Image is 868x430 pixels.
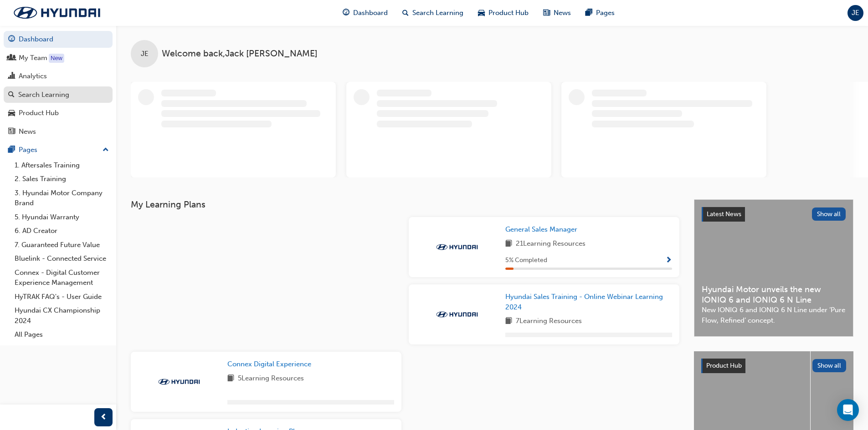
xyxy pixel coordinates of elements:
span: Show Progress [665,257,672,265]
span: car-icon [8,109,15,117]
span: General Sales Manager [505,225,577,233]
span: Hyundai Sales Training - Online Webinar Learning 2024 [505,293,663,311]
span: up-icon [103,144,109,156]
span: 5 Learning Resources [238,373,304,384]
a: Dashboard [4,31,113,48]
div: Tooltip anchor [49,54,64,63]
span: book-icon [505,316,512,327]
span: 5 % Completed [505,255,547,266]
a: All Pages [11,328,113,342]
span: Search Learning [412,8,463,18]
a: HyTRAK FAQ's - User Guide [11,290,113,304]
span: 21 Learning Resources [516,238,586,250]
span: Product Hub [706,362,742,369]
div: Open Intercom Messenger [837,399,859,421]
button: Show all [812,207,846,221]
a: My Team [4,50,113,66]
a: Connex Digital Experience [227,359,315,369]
span: guage-icon [8,35,15,44]
div: Search Learning [18,90,69,100]
span: Product Hub [488,8,529,18]
span: guage-icon [343,7,349,19]
span: news-icon [8,128,15,136]
a: News [4,123,113,140]
a: 5. Hyundai Warranty [11,210,113,224]
span: car-icon [478,7,485,19]
span: news-icon [543,7,550,19]
span: Dashboard [353,8,388,18]
a: Latest NewsShow allHyundai Motor unveils the new IONIQ 6 and IONIQ 6 N LineNew IONIQ 6 and IONIQ ... [694,199,853,337]
a: Search Learning [4,86,113,103]
img: Trak [5,3,109,22]
span: 7 Learning Resources [516,316,582,327]
a: Analytics [4,68,113,85]
a: 6. AD Creator [11,224,113,238]
a: car-iconProduct Hub [471,4,536,22]
span: pages-icon [8,146,15,154]
button: Show all [812,359,847,372]
a: 1. Aftersales Training [11,158,113,172]
button: Show Progress [665,255,672,266]
a: 3. Hyundai Motor Company Brand [11,186,113,210]
a: Hyundai CX Championship 2024 [11,304,113,328]
div: News [19,126,36,137]
span: prev-icon [100,412,107,423]
a: Product Hub [4,105,113,121]
a: pages-iconPages [578,4,622,22]
div: My Team [19,53,47,63]
span: Connex Digital Experience [227,360,311,368]
span: Latest News [707,210,741,218]
img: Trak [154,377,204,386]
span: Welcome back , Jack [PERSON_NAME] [162,49,318,59]
span: chart-icon [8,72,15,81]
span: Hyundai Motor unveils the new IONIQ 6 and IONIQ 6 N Line [702,284,846,305]
button: Pages [4,142,113,158]
div: Product Hub [19,108,59,118]
a: Product HubShow all [701,359,846,373]
span: people-icon [8,54,15,62]
span: search-icon [8,91,15,99]
a: news-iconNews [536,4,578,22]
h3: My Learning Plans [131,199,679,210]
a: guage-iconDashboard [335,4,395,22]
span: JE [141,49,149,59]
a: search-iconSearch Learning [395,4,471,22]
span: JE [852,8,859,18]
a: Bluelink - Connected Service [11,252,113,266]
a: Latest NewsShow all [702,207,846,222]
div: Pages [19,145,37,155]
span: Pages [596,8,615,18]
div: Analytics [19,71,47,81]
a: Hyundai Sales Training - Online Webinar Learning 2024 [505,292,672,312]
span: book-icon [227,373,234,384]
span: New IONIQ 6 and IONIQ 6 N Line under ‘Pure Flow, Refined’ concept. [702,305,846,325]
img: Trak [432,243,482,252]
img: Trak [432,310,482,319]
span: book-icon [505,238,512,250]
span: pages-icon [586,7,592,19]
a: 2. Sales Training [11,172,113,186]
a: Connex - Digital Customer Experience Management [11,266,113,290]
a: General Sales Manager [505,224,581,235]
span: News [554,8,571,18]
span: search-icon [402,7,409,19]
button: JE [847,5,863,21]
button: DashboardMy TeamAnalyticsSearch LearningProduct HubNews [4,29,113,142]
a: 7. Guaranteed Future Value [11,238,113,252]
